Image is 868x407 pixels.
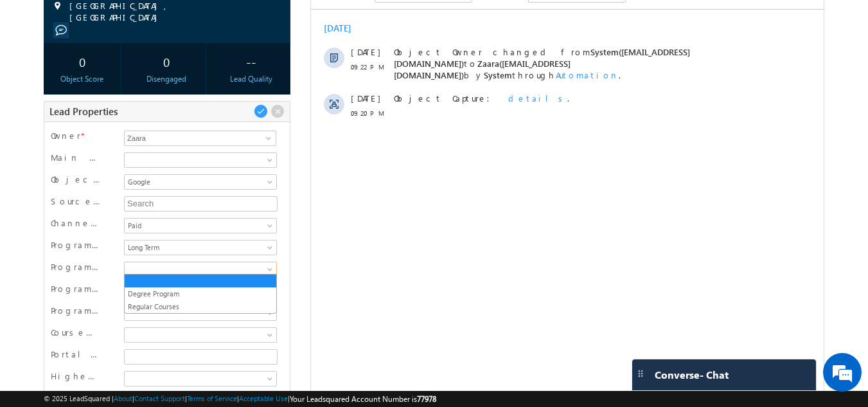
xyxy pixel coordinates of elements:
span: 09:20 PM [40,135,78,147]
span: Object Owner changed from to by through . [83,74,379,108]
span: 77978 [417,394,436,404]
label: Object Source [51,174,103,185]
input: Portal Auto Login URL [124,349,278,365]
input: Source Medium [124,196,278,212]
label: Source Medium [51,195,103,207]
label: Program Name [51,283,103,294]
div: 0 [131,50,202,73]
div: 77 Selected [67,14,104,26]
label: Main Stage [51,152,103,163]
span: [DATE] [40,74,69,86]
a: Terms of Service [187,394,237,402]
span: Your Leadsquared Account Number is [290,394,436,404]
div: 0 [47,50,118,73]
label: Program Category [51,305,103,316]
a: Long Term [124,240,277,255]
a: Acceptable Use [239,394,288,402]
div: Lead Quality [215,73,287,85]
img: carter-drag [635,368,646,379]
span: Activity Type [13,10,57,29]
div: -- [215,50,287,73]
span: Lead Properties [49,105,118,118]
span: System [173,97,201,108]
label: Channel [51,217,103,229]
input: Type to Search [124,131,276,146]
a: Degree Program [125,288,276,300]
span: Long Term [125,242,273,253]
a: About [114,394,132,402]
a: Paid [124,218,277,233]
div: Sales Activity,Program,Email Bounced,Email Link Clicked,Email Marked Spam & 72 more.. [64,10,161,30]
a: Regular Courses [125,301,276,312]
span: Time [193,10,211,29]
span: Automation [245,97,308,108]
label: Highest Qualification [51,370,103,382]
label: Program Type [51,239,103,251]
span: Google [125,176,273,188]
span: [DATE] [40,120,69,132]
div: [DATE] [13,50,55,62]
label: Owner [51,130,81,141]
span: Converse - Chat [655,369,729,381]
a: Show All Items [259,132,275,145]
span: System([EMAIL_ADDRESS][DOMAIN_NAME]) [83,74,379,96]
label: Program SubType [51,261,103,273]
span: Object Capture: [83,120,187,131]
span: Zaara([EMAIL_ADDRESS][DOMAIN_NAME]) [83,86,260,108]
a: Google [124,174,277,190]
a: Contact Support [134,394,185,402]
div: . [83,120,458,132]
div: Disengaged [131,73,202,85]
label: Course Interested In [51,327,103,338]
div: All Time [221,14,247,26]
div: Object Score [47,73,118,85]
span: Paid [125,220,273,231]
span: details [197,120,256,131]
span: 09:22 PM [40,89,78,100]
span: © 2025 LeadSquared | | | | | [44,393,436,405]
label: Portal Auto Login URL [51,348,103,360]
